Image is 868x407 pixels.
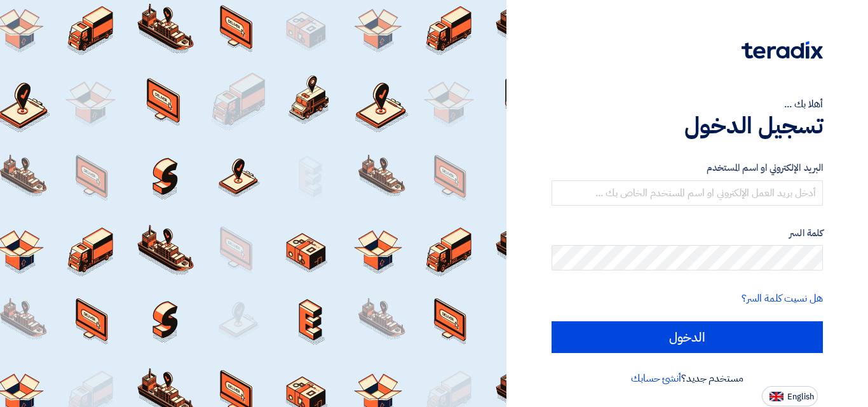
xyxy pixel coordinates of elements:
input: الدخول [552,321,823,353]
a: هل نسيت كلمة السر؟ [742,291,823,306]
img: en-US.png [770,392,783,401]
span: English [787,392,814,401]
label: كلمة السر [552,226,823,241]
div: مستخدم جديد؟ [552,371,823,386]
a: أنشئ حسابك [631,371,681,386]
h1: تسجيل الدخول [552,112,823,140]
img: Teradix logo [742,41,823,59]
button: English [762,386,818,406]
input: أدخل بريد العمل الإلكتروني او اسم المستخدم الخاص بك ... [552,180,823,206]
div: أهلا بك ... [552,97,823,112]
label: البريد الإلكتروني او اسم المستخدم [552,161,823,175]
